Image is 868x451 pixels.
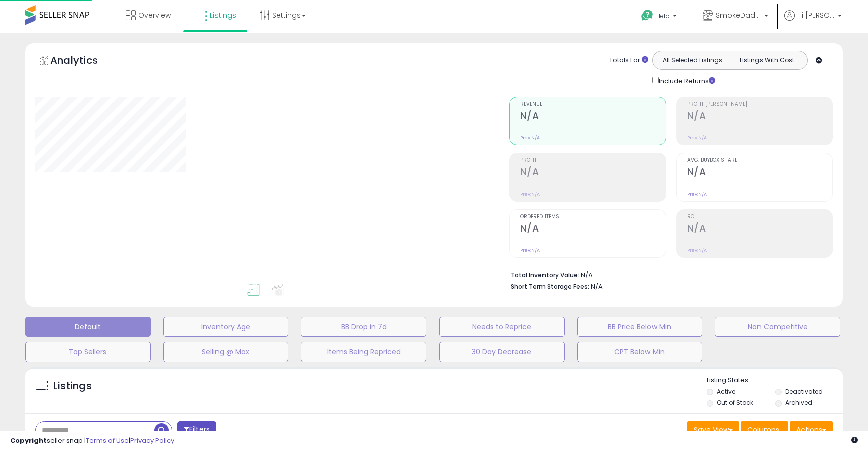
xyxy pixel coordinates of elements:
span: Profit [PERSON_NAME] [687,102,832,107]
h2: N/A [520,110,666,124]
h2: N/A [687,166,832,180]
span: N/A [591,282,603,291]
span: Avg. Buybox Share [687,158,832,163]
span: Listings [210,10,236,20]
small: Prev: N/A [520,191,540,197]
button: Default [25,317,151,337]
a: Hi [PERSON_NAME] [784,10,842,33]
b: Total Inventory Value: [511,270,579,279]
span: Overview [138,10,171,20]
button: Inventory Age [163,317,289,337]
h2: N/A [687,223,832,236]
small: Prev: N/A [687,135,707,141]
span: Revenue [520,102,666,107]
b: Short Term Storage Fees: [511,282,589,291]
button: Top Sellers [25,342,151,362]
h5: Analytics [50,53,118,70]
h2: N/A [687,110,832,124]
span: ROI [687,214,832,220]
button: Items Being Repriced [301,342,426,362]
button: BB Price Below Min [577,317,703,337]
span: Hi [PERSON_NAME] [797,10,835,20]
button: CPT Below Min [577,342,703,362]
small: Prev: N/A [687,191,707,197]
small: Prev: N/A [687,247,707,253]
strong: Copyright [10,436,47,445]
div: Totals For [609,56,648,65]
button: BB Drop in 7d [301,317,426,337]
div: seller snap | | [10,436,174,446]
button: Listings With Cost [729,54,804,67]
span: Help [656,12,670,20]
span: SmokeDaddy LLC [716,10,761,20]
button: Selling @ Max [163,342,289,362]
button: Needs to Reprice [439,317,565,337]
small: Prev: N/A [520,247,540,253]
h2: N/A [520,166,666,180]
li: N/A [511,268,825,280]
span: Profit [520,158,666,163]
button: 30 Day Decrease [439,342,565,362]
a: Help [633,2,687,33]
small: Prev: N/A [520,135,540,141]
button: Non Competitive [715,317,840,337]
div: Include Returns [644,75,727,86]
h2: N/A [520,223,666,236]
span: Ordered Items [520,214,666,220]
i: Get Help [641,9,654,22]
button: All Selected Listings [655,54,730,67]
